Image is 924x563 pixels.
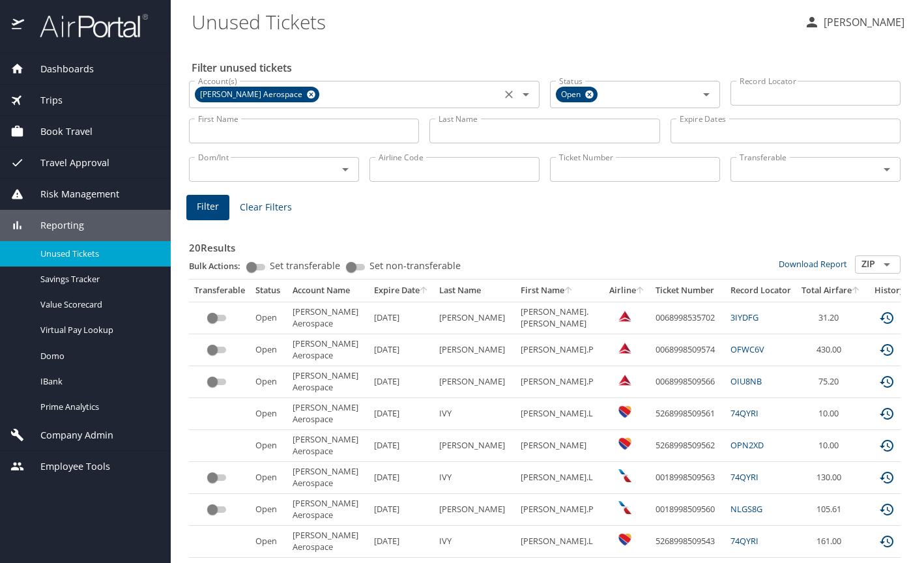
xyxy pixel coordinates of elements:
[434,398,515,430] td: IVY
[250,280,287,302] th: Status
[618,437,631,450] img: Southwest Airlines
[650,366,725,398] td: 0068998509566
[24,428,113,442] span: Company Admin
[878,255,896,274] button: Open
[287,366,369,398] td: [PERSON_NAME] Aerospace
[796,398,866,430] td: 10.00
[618,373,631,386] img: Delta Airlines
[500,85,518,104] button: Clear
[189,260,251,272] p: Bulk Actions:
[434,462,515,494] td: IVY
[796,494,866,526] td: 105.61
[515,462,604,494] td: [PERSON_NAME].L
[40,375,155,388] span: IBank
[24,218,84,233] span: Reporting
[287,280,369,302] th: Account Name
[250,494,287,526] td: Open
[618,533,631,546] img: Southwest Airlines
[250,334,287,366] td: Open
[650,494,725,526] td: 0018998509560
[515,494,604,526] td: [PERSON_NAME].P
[799,10,910,34] button: [PERSON_NAME]
[186,195,229,220] button: Filter
[197,199,219,215] span: Filter
[192,1,794,42] h1: Unused Tickets
[434,302,515,334] td: [PERSON_NAME]
[434,494,515,526] td: [PERSON_NAME]
[515,280,604,302] th: First Name
[434,280,515,302] th: Last Name
[515,526,604,558] td: [PERSON_NAME].L
[270,261,340,270] span: Set transferable
[369,526,434,558] td: [DATE]
[517,85,535,104] button: Open
[434,526,515,558] td: IVY
[730,471,758,483] a: 74QYRI
[192,57,903,78] h2: Filter unused tickets
[250,462,287,494] td: Open
[796,430,866,462] td: 10.00
[604,280,650,302] th: Airline
[434,430,515,462] td: [PERSON_NAME]
[779,258,847,270] a: Download Report
[369,366,434,398] td: [DATE]
[650,334,725,366] td: 0068998509574
[866,280,913,302] th: History
[287,430,369,462] td: [PERSON_NAME] Aerospace
[796,334,866,366] td: 430.00
[40,248,155,260] span: Unused Tickets
[820,14,904,30] p: [PERSON_NAME]
[796,280,866,302] th: Total Airfare
[730,439,764,451] a: OPN2XD
[515,430,604,462] td: [PERSON_NAME]
[618,405,631,418] img: Southwest Airlines
[556,88,588,102] span: Open
[515,398,604,430] td: [PERSON_NAME].L
[515,334,604,366] td: [PERSON_NAME].P
[878,160,896,179] button: Open
[636,287,645,295] button: sort
[189,233,901,255] h3: 20 Results
[235,195,297,220] button: Clear Filters
[434,334,515,366] td: [PERSON_NAME]
[618,341,631,354] img: Delta Airlines
[556,87,598,102] div: Open
[287,334,369,366] td: [PERSON_NAME] Aerospace
[369,302,434,334] td: [DATE]
[195,87,319,102] div: [PERSON_NAME] Aerospace
[24,62,94,76] span: Dashboards
[287,302,369,334] td: [PERSON_NAME] Aerospace
[24,124,93,139] span: Book Travel
[730,407,758,419] a: 74QYRI
[287,462,369,494] td: [PERSON_NAME] Aerospace
[515,302,604,334] td: [PERSON_NAME].[PERSON_NAME]
[730,503,762,515] a: NLGS8G
[650,526,725,558] td: 5268998509543
[194,285,245,296] div: Transferable
[369,494,434,526] td: [DATE]
[250,430,287,462] td: Open
[697,85,715,104] button: Open
[564,287,573,295] button: sort
[796,302,866,334] td: 31.20
[369,430,434,462] td: [DATE]
[730,311,758,323] a: 3IYDFG
[650,430,725,462] td: 5268998509562
[796,526,866,558] td: 161.00
[250,398,287,430] td: Open
[650,302,725,334] td: 0068998535702
[369,398,434,430] td: [DATE]
[24,187,119,201] span: Risk Management
[725,280,796,302] th: Record Locator
[730,535,758,547] a: 74QYRI
[369,280,434,302] th: Expire Date
[24,459,110,474] span: Employee Tools
[650,462,725,494] td: 0018998509563
[250,526,287,558] td: Open
[40,350,155,362] span: Domo
[618,469,631,482] img: American Airlines
[40,401,155,413] span: Prime Analytics
[24,156,109,170] span: Travel Approval
[650,398,725,430] td: 5268998509561
[369,334,434,366] td: [DATE]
